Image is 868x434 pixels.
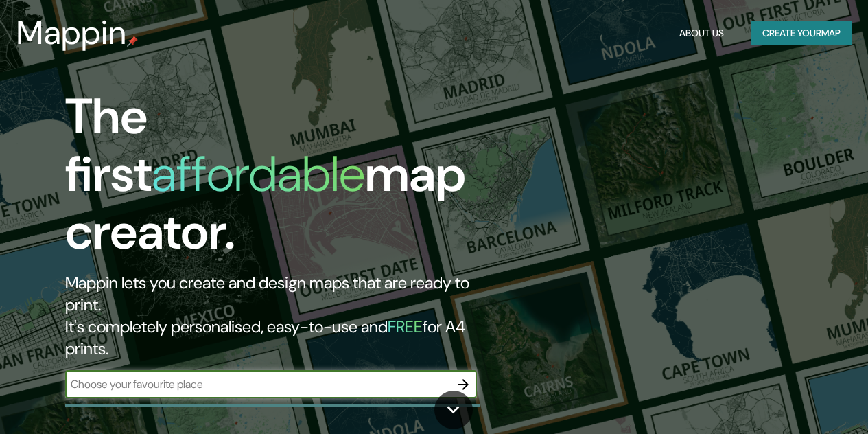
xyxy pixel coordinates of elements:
h1: The first map creator. [65,88,500,272]
input: Choose your favourite place [65,376,449,392]
img: mappin-pin [127,36,138,47]
h5: FREE [388,316,423,337]
h2: Mappin lets you create and design maps that are ready to print. It's completely personalised, eas... [65,272,500,360]
button: Create yourmap [751,21,852,46]
h3: Mappin [16,14,127,52]
button: About Us [674,21,729,46]
h1: affordable [152,142,365,206]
